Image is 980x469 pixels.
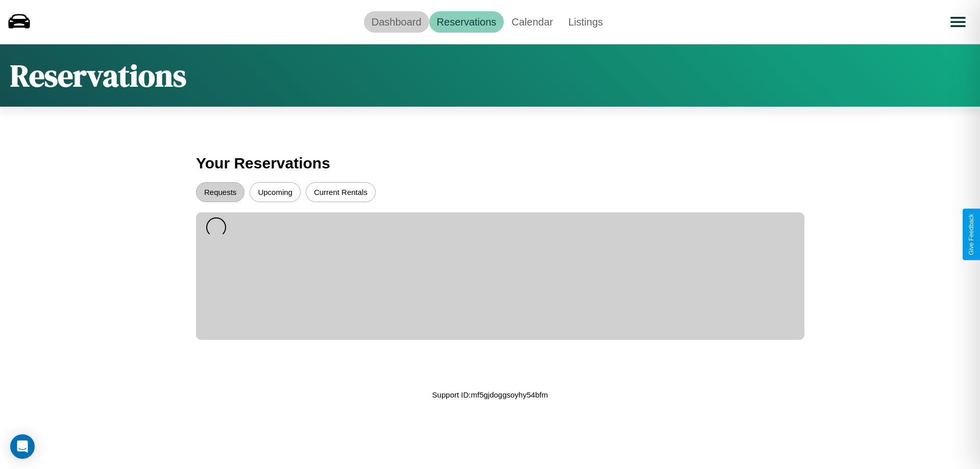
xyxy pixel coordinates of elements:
h1: Reservations [10,55,186,96]
button: Open menu [944,8,972,36]
div: Open Intercom Messenger [10,434,35,459]
h3: Your Reservations [196,150,784,177]
a: Calendar [504,11,560,33]
p: Support ID: mf5gjdoggsoyhy54bfm [432,388,548,402]
a: Listings [560,11,610,33]
div: Give Feedback [968,214,975,255]
button: Requests [196,182,244,202]
a: Dashboard [364,11,429,33]
button: Upcoming [250,182,301,202]
a: Reservations [429,11,504,33]
button: Current Rentals [306,182,376,202]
